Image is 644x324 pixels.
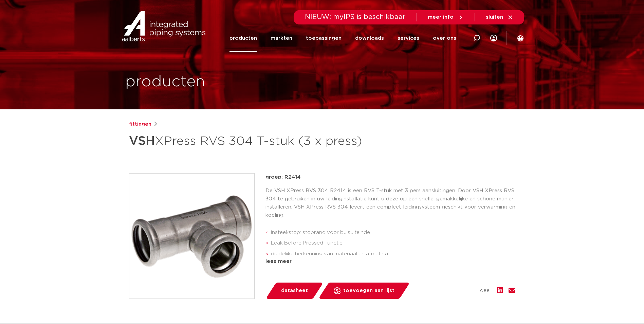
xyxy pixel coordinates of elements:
li: insteekstop: stoprand voor buisuiteinde [271,227,515,238]
li: Leak Before Pressed-functie [271,238,515,249]
span: NIEUW: myIPS is beschikbaar [305,14,406,20]
a: fittingen [129,120,151,128]
a: services [398,24,419,52]
div: my IPS [490,24,497,52]
span: meer info [428,15,454,20]
span: datasheet [281,285,308,296]
span: sluiten [486,15,503,20]
h1: producten [125,71,205,93]
div: lees meer [265,257,515,266]
a: meer info [428,14,464,20]
p: De VSH XPress RVS 304 R2414 is een RVS T-stuk met 3 pers aansluitingen. Door VSH XPress RVS 304 t... [265,187,515,219]
a: downloads [355,24,384,52]
a: over ons [433,24,456,52]
a: markten [271,24,292,52]
a: sluiten [486,14,513,20]
li: duidelijke herkenning van materiaal en afmeting [271,249,515,259]
p: groep: R2414 [265,173,515,181]
a: producten [229,24,257,52]
img: Product Image for VSH XPress RVS 304 T-stuk (3 x press) [129,174,254,299]
span: deel: [480,287,492,295]
nav: Menu [229,24,456,52]
h1: XPress RVS 304 T-stuk (3 x press) [129,131,384,151]
strong: VSH [129,135,155,147]
a: toepassingen [306,24,342,52]
span: toevoegen aan lijst [343,285,394,296]
a: datasheet [265,283,323,299]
